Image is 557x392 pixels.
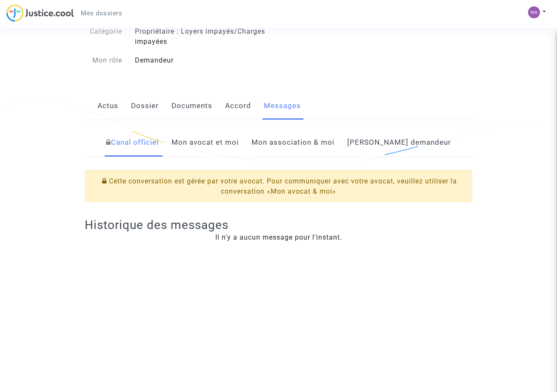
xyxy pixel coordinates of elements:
[85,232,472,243] div: Il n'y a aucun message pour l'instant.
[74,7,129,20] a: Mes dossiers
[171,129,239,157] a: Mon avocat et moi
[85,170,472,202] div: Cette conversation est gérée par votre avocat. Pour communiquer avec votre avocat, veuillez utili...
[85,217,472,232] h2: Historique des messages
[251,129,334,157] a: Mon association & moi
[347,129,451,157] a: [PERSON_NAME] demandeur
[78,26,129,47] div: Catégorie
[129,26,279,47] div: Propriétaire : Loyers impayés/Charges impayées
[171,92,212,120] a: Documents
[78,55,129,66] div: Mon rôle
[6,4,74,22] img: jc-logo.svg
[81,9,122,17] span: Mes dossiers
[97,92,118,120] a: Actus
[129,55,279,66] div: Demandeur
[528,6,540,18] img: a74818b7e1fd80082a69ff852d26ac81
[264,92,301,120] a: Messages
[225,92,251,120] a: Accord
[131,92,159,120] a: Dossier
[106,129,159,157] a: Canal officiel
